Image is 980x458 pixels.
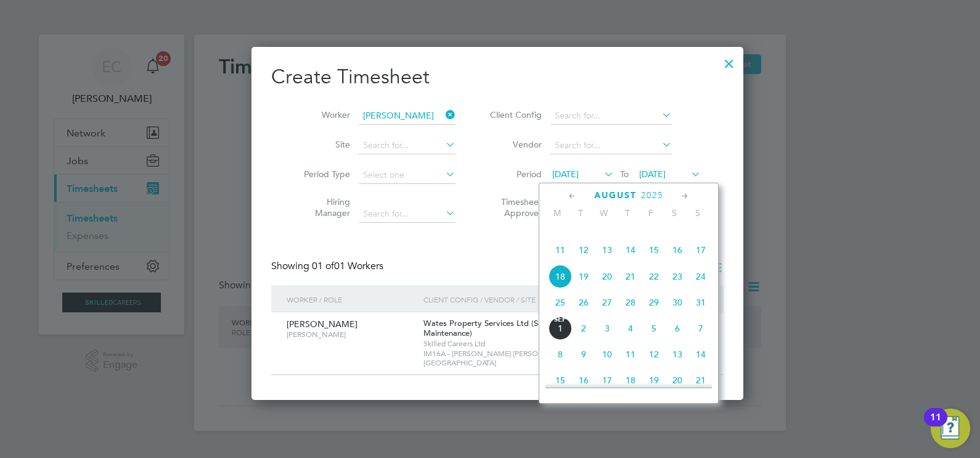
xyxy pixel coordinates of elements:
label: Vendor [486,139,542,150]
span: 5 [642,317,666,340]
span: 8 [549,343,572,366]
span: [PERSON_NAME] [287,319,357,330]
label: Client Config [486,109,542,120]
span: 01 of [312,260,334,272]
span: 15 [642,238,666,262]
div: Client Config / Vendor / Site [420,285,626,314]
span: 13 [595,238,619,262]
span: [DATE] [552,169,579,180]
label: Site [295,139,350,150]
div: Showing [271,260,386,273]
input: Search for... [550,137,672,154]
span: 4 [619,317,642,340]
span: F [639,207,663,219]
label: Period [486,169,542,180]
span: 20 [666,368,689,392]
span: 29 [642,291,666,314]
span: 9 [572,343,595,366]
input: Search for... [550,107,672,125]
h2: Create Timesheet [271,64,724,90]
span: 11 [619,343,642,366]
span: Sep [549,317,572,323]
span: 6 [666,317,689,340]
span: 27 [595,291,619,314]
span: 20 [595,265,619,288]
label: Timesheet Approver [486,196,542,219]
label: Period Type [295,169,350,180]
span: 21 [619,265,642,288]
span: 23 [666,265,689,288]
span: August [594,190,637,201]
span: 16 [666,238,689,262]
span: 18 [619,368,642,392]
span: 14 [619,238,642,262]
input: Select one [359,167,455,184]
span: 12 [572,238,595,262]
span: 17 [689,238,713,262]
span: W [592,207,616,219]
input: Search for... [359,107,455,125]
span: 15 [549,368,572,392]
span: Wates Property Services Ltd (South Responsive Maintenance) [423,318,598,339]
div: Worker / Role [284,285,420,314]
label: Worker [295,109,350,120]
span: 18 [549,265,572,288]
span: 01 Workers [312,260,383,272]
input: Search for... [359,206,455,223]
span: T [616,207,639,219]
span: To [616,166,632,182]
span: 12 [642,343,666,366]
span: IM16A - [PERSON_NAME] [PERSON_NAME] - WORKWISE- [GEOGRAPHIC_DATA] [423,349,623,368]
span: 3 [595,317,619,340]
span: 2025 [641,190,663,201]
span: 22 [642,265,666,288]
span: 24 [689,265,713,288]
span: 31 [689,291,713,314]
span: 7 [689,317,713,340]
span: S [663,207,686,219]
span: S [686,207,709,219]
span: 16 [572,368,595,392]
span: 19 [642,368,666,392]
span: 21 [689,368,713,392]
span: [DATE] [639,169,666,180]
div: 11 [930,417,941,433]
span: 2 [572,317,595,340]
span: 10 [595,343,619,366]
span: [PERSON_NAME] [287,330,414,339]
span: 30 [666,291,689,314]
button: Open Resource Center, 11 new notifications [931,409,970,448]
input: Search for... [359,137,455,154]
span: 26 [572,291,595,314]
span: 19 [572,265,595,288]
span: 25 [549,291,572,314]
span: M [545,207,569,219]
span: 11 [549,238,572,262]
span: Skilled Careers Ltd [423,339,623,349]
span: 14 [689,343,713,366]
span: 17 [595,368,619,392]
span: 1 [549,317,572,340]
span: T [569,207,592,219]
span: 13 [666,343,689,366]
span: 28 [619,291,642,314]
label: Hiring Manager [295,196,350,219]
